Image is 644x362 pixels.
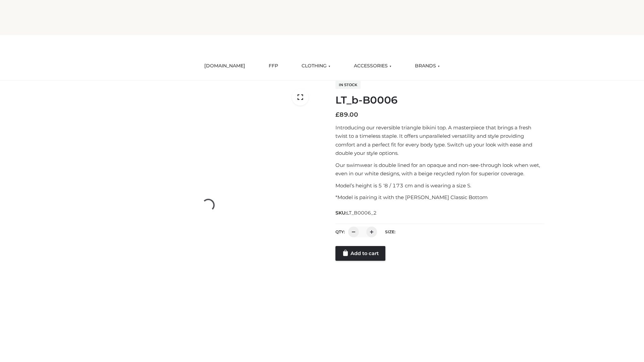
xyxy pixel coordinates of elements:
p: Introducing our reversible triangle bikini top. A masterpiece that brings a fresh twist to a time... [335,123,544,158]
a: Add to cart [335,246,385,261]
h1: LT_b-B0006 [335,94,544,106]
span: SKU: [335,209,377,217]
label: QTY: [335,229,345,234]
a: FFP [264,59,283,73]
span: LT_B0006_2 [346,210,377,216]
span: £ [335,111,339,118]
bdi: 89.00 [335,111,358,118]
a: BRANDS [410,59,445,73]
a: [DOMAIN_NAME] [199,59,250,73]
a: CLOTHING [297,59,335,73]
label: Size: [385,229,395,234]
p: *Model is pairing it with the [PERSON_NAME] Classic Bottom [335,193,544,202]
a: ACCESSORIES [349,59,396,73]
p: Model’s height is 5 ‘8 / 173 cm and is wearing a size S. [335,181,544,190]
span: In stock [335,81,361,89]
p: Our swimwear is double lined for an opaque and non-see-through look when wet, even in our white d... [335,161,544,178]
